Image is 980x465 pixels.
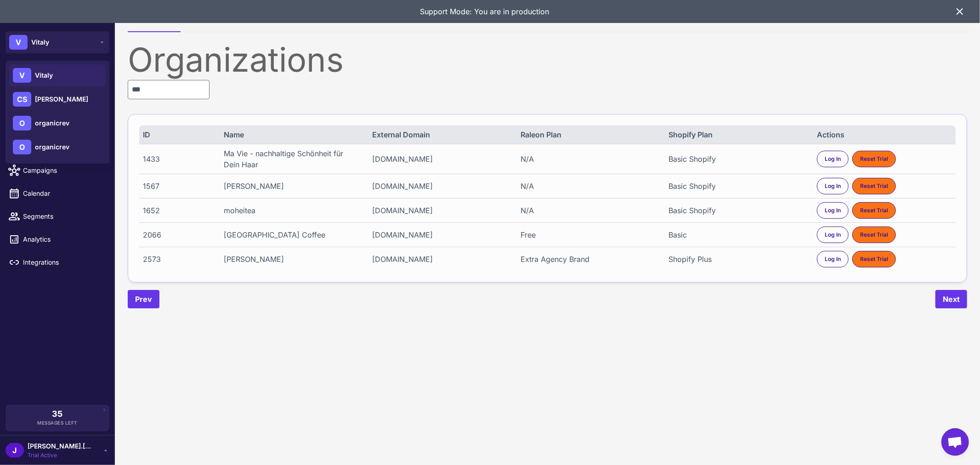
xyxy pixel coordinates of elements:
span: Campaigns [23,165,104,176]
span: 35 [52,410,63,418]
div: V [13,68,31,83]
span: Log In [825,155,841,163]
a: Knowledge [4,115,111,134]
a: Analytics [4,230,111,249]
div: [DOMAIN_NAME] [372,254,507,265]
div: [DOMAIN_NAME] [372,205,507,216]
span: Reset Trial [860,231,888,239]
span: Log In [825,255,841,263]
div: [DOMAIN_NAME] [372,153,507,164]
span: Messages Left [37,420,78,426]
div: External Domain [372,129,507,140]
span: Reset Trial [860,255,888,263]
div: O [13,140,31,154]
div: J [6,443,24,458]
div: [GEOGRAPHIC_DATA] Coffee [224,229,359,240]
button: VVitaly [6,31,109,53]
div: Free [521,229,656,240]
div: Extra Agency Brand [521,254,656,265]
div: Basic Shopify [669,181,804,192]
span: Calendar [23,188,104,198]
div: N/A [521,205,656,216]
span: Log In [825,231,841,239]
div: O [13,116,31,130]
div: 1652 [143,205,210,216]
span: organicrev [35,118,69,128]
span: organicrev [35,142,69,152]
span: Reset Trial [860,206,888,215]
div: [PERSON_NAME] [224,181,359,192]
span: Segments [23,211,104,221]
a: Segments [4,207,111,226]
div: Ma Vie - nachhaltige Schönheit für Dein Haar [224,148,359,170]
button: Next [935,290,967,308]
div: [DOMAIN_NAME] [372,229,507,240]
div: [DOMAIN_NAME] [372,181,507,192]
div: Shopify Plus [669,254,804,265]
div: ID [143,129,210,140]
div: Actions [817,129,952,140]
a: Integrations [4,253,111,272]
div: 1567 [143,181,210,192]
div: 2066 [143,229,210,240]
div: Raleon Plan [521,129,656,140]
div: [PERSON_NAME] [224,254,359,265]
a: Chats [4,92,111,111]
div: Name [224,129,359,140]
a: Campaigns [4,161,111,180]
span: Reset Trial [860,155,888,163]
div: Basic [669,229,804,240]
div: Open chat [941,428,969,456]
span: [PERSON_NAME].[PERSON_NAME] [28,441,92,451]
span: Analytics [23,234,104,244]
div: V [9,35,28,50]
span: Log In [825,206,841,215]
div: Basic Shopify [669,153,804,164]
div: Organizations [128,43,967,76]
div: 1433 [143,153,210,164]
span: Integrations [23,257,104,267]
span: Vitaly [31,37,49,47]
span: Trial Active [28,451,92,459]
div: N/A [521,181,656,192]
span: Reset Trial [860,182,888,190]
div: Shopify Plan [669,129,804,140]
div: 2573 [143,254,210,265]
span: Vitaly [35,70,53,80]
a: Calendar [4,184,111,203]
div: CS [13,92,31,107]
div: N/A [521,153,656,164]
button: Prev [128,290,159,308]
span: Log In [825,182,841,190]
div: Basic Shopify [669,205,804,216]
div: moheitea [224,205,359,216]
span: [PERSON_NAME] [35,94,88,104]
a: Brief Design [4,138,111,157]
